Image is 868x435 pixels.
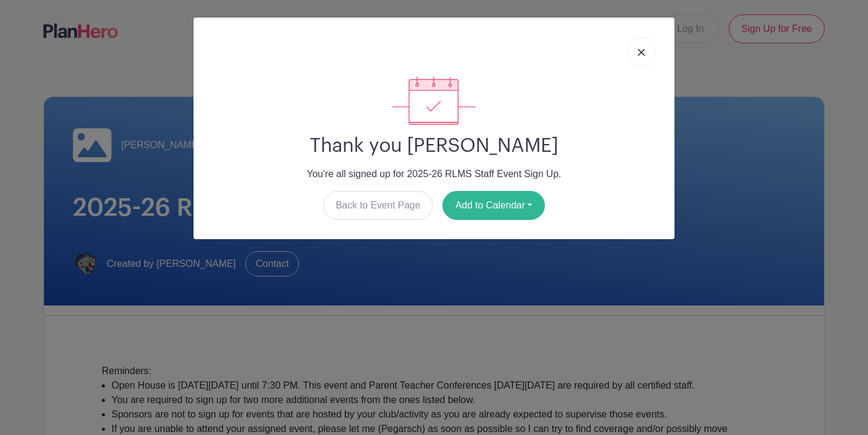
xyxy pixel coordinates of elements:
[638,49,645,56] img: close_button-5f87c8562297e5c2d7936805f587ecaba9071eb48480494691a3f1689db116b3.svg
[392,77,476,125] img: signup_complete-c468d5dda3e2740ee63a24cb0ba0d3ce5d8a4ecd24259e683200fb1569d990c8.svg
[323,191,433,220] a: Back to Event Page
[203,134,665,157] h2: Thank you [PERSON_NAME]
[203,167,665,181] p: You're all signed up for 2025-26 RLMS Staff Event Sign Up.
[442,191,545,220] button: Add to Calendar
